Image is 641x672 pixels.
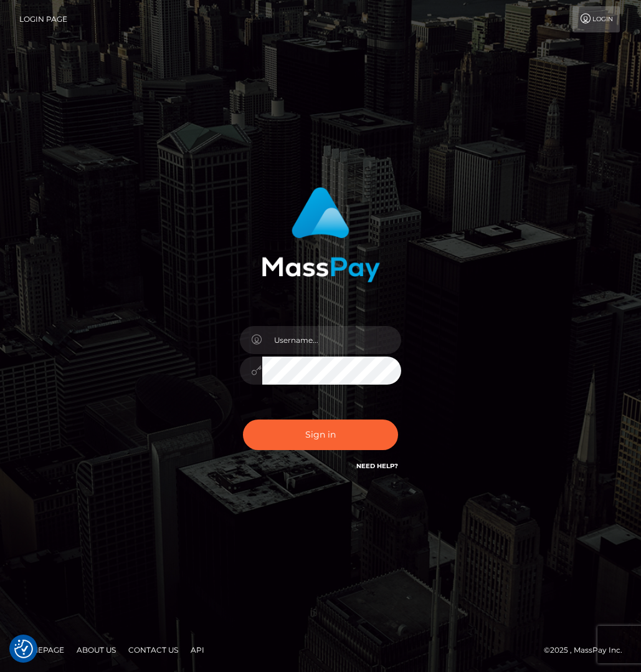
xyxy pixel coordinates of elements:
a: Login Page [19,6,67,32]
button: Consent Preferences [14,640,33,658]
div: © 2025 , MassPay Inc. [544,643,632,657]
button: Sign in [243,420,399,450]
a: Homepage [14,640,69,660]
a: Login [572,6,620,32]
a: About Us [72,640,121,660]
img: MassPay Login [262,187,380,282]
input: Username... [262,326,402,354]
a: Contact Us [123,640,183,660]
img: Revisit consent button [14,640,33,658]
a: API [186,640,209,660]
a: Need Help? [356,462,398,470]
